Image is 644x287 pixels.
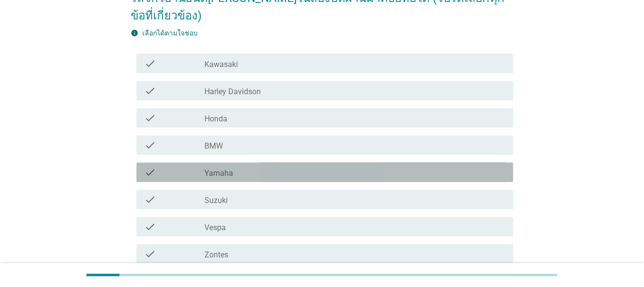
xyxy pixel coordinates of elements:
[204,196,228,205] label: Suzuki
[142,29,198,37] label: เลือกได้ตามใจชอบ
[144,85,156,97] i: check
[144,139,156,151] i: check
[204,169,233,178] label: Yamaha
[204,114,227,124] label: Honda
[131,29,138,37] i: info
[144,58,156,69] i: check
[144,112,156,124] i: check
[204,60,238,69] label: Kawasaki
[204,250,228,260] label: Zontes
[144,194,156,205] i: check
[144,221,156,233] i: check
[204,141,223,151] label: BMW
[204,223,226,233] label: Vespa
[144,167,156,178] i: check
[204,87,261,97] label: Harley Davidson
[144,248,156,260] i: check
